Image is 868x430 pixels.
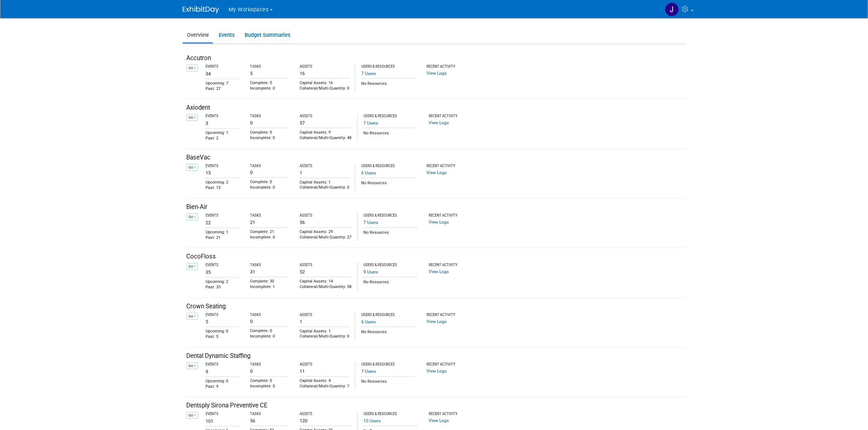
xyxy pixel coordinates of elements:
[206,119,238,126] div: 3
[429,114,472,119] div: Recent Activity
[363,213,417,218] div: Users & Resources
[250,213,288,218] div: Tasks
[300,384,349,389] div: Collateral/Multi-Quantity: 7
[206,218,238,226] div: 22
[250,130,288,135] div: Complete: 0
[186,213,198,220] a: Go
[250,268,288,275] div: 31
[429,220,449,225] a: View Logs
[186,252,686,261] div: CocoFloss
[186,54,686,63] div: Accutron
[186,352,686,360] div: Dental Dynamic Staffing
[361,319,376,324] a: 6 Users
[429,263,472,268] div: Recent Activity
[300,317,349,325] div: 1
[427,368,447,374] a: View Logs
[300,135,351,141] div: Collateral/Multi-Quantity: 48
[429,269,449,274] a: View Logs
[361,313,415,317] div: Users & Resources
[206,334,238,340] div: Past: 5
[250,135,288,141] div: Incomplete: 0
[300,218,351,225] div: 56
[250,180,288,185] div: Complete: 0
[186,164,198,171] a: Go
[427,64,470,69] div: Recent Activity
[206,285,238,290] div: Past: 33
[250,367,288,374] div: 0
[250,412,288,417] div: Tasks
[300,86,349,91] div: Collateral/Multi-Quantity: 0
[250,417,288,424] div: 56
[229,7,269,13] span: My Workspaces
[206,379,238,384] div: Upcoming: 0
[300,362,349,367] div: Assets
[206,64,238,69] div: Events
[183,28,213,42] a: Overview
[206,279,238,285] div: Upcoming: 2
[250,313,288,317] div: Tasks
[206,230,238,235] div: Upcoming: 1
[427,71,447,76] a: View Logs
[300,412,351,417] div: Assets
[186,203,686,212] div: Bien-Air
[300,69,349,76] div: 16
[250,119,288,126] div: 0
[300,64,349,69] div: Assets
[300,229,351,235] div: Capital Assets: 29
[300,80,349,86] div: Capital Assets: 16
[206,412,238,417] div: Events
[250,378,288,384] div: Complete: 0
[300,114,351,119] div: Assets
[250,362,288,367] div: Tasks
[186,401,686,410] div: Dentsply Sirona Preventive CE
[206,367,238,375] div: 9
[250,384,288,389] div: Incomplete: 0
[300,185,349,190] div: Collateral/Multi-Quantity: 0
[361,164,415,169] div: Users & Resources
[427,319,447,324] a: View Logs
[427,313,470,317] div: Recent Activity
[300,417,351,424] div: 120
[363,230,389,235] span: No Resources
[429,213,472,218] div: Recent Activity
[363,114,417,119] div: Users & Resources
[186,103,686,112] div: Axiodent
[250,263,288,268] div: Tasks
[186,153,686,162] div: BaseVac
[250,164,288,169] div: Tasks
[206,130,238,136] div: Upcoming: 1
[300,284,351,290] div: Collateral/Multi-Quantity: 38
[250,235,288,240] div: Incomplete: 0
[363,263,417,268] div: Users & Resources
[186,64,198,71] a: Go
[361,170,376,175] a: 6 Users
[300,119,351,126] div: 57
[363,412,417,417] div: Users & Resources
[250,279,288,284] div: Complete: 30
[186,313,198,320] a: Go
[206,164,238,169] div: Events
[250,328,288,334] div: Complete: 0
[361,64,415,69] div: Users & Resources
[206,235,238,241] div: Past: 21
[363,269,378,275] a: 9 Users
[206,69,238,77] div: 34
[250,168,288,175] div: 0
[250,80,288,86] div: Complete: 5
[206,136,238,141] div: Past: 2
[300,180,349,185] div: Capital Assets: 1
[361,71,376,76] a: 7 Users
[206,180,238,185] div: Upcoming: 2
[300,263,351,268] div: Assets
[206,185,238,191] div: Past: 13
[250,114,288,119] div: Tasks
[206,362,238,367] div: Events
[427,170,447,175] a: View Logs
[214,28,239,42] a: Events
[429,120,449,125] a: View Logs
[206,417,238,424] div: 101
[206,81,238,86] div: Upcoming: 7
[186,412,198,419] a: Go
[250,185,288,190] div: Incomplete: 0
[206,213,238,218] div: Events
